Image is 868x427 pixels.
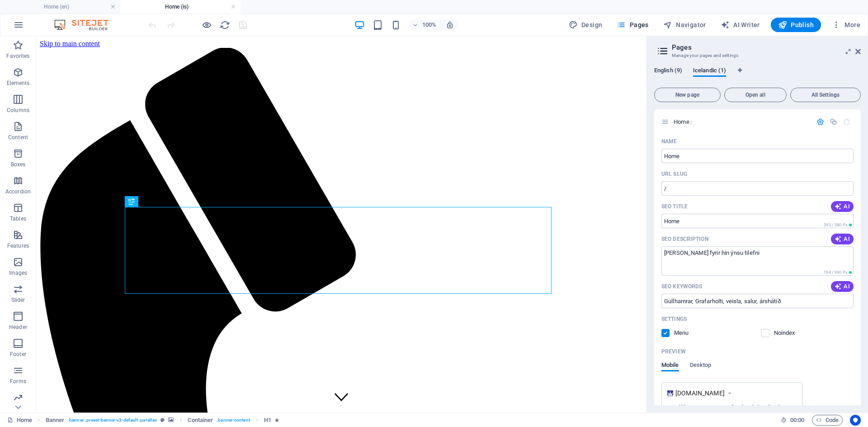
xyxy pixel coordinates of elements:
[661,246,854,276] textarea: The text in search results and social media
[771,18,821,32] button: Publish
[816,415,839,426] span: Code
[7,242,29,249] p: Features
[774,329,803,337] p: Instruct search engines to exclude this page from search results.
[569,20,603,29] span: Design
[661,283,702,290] p: SEO Keywords
[52,19,120,30] img: Editor Logo
[11,161,26,168] p: Boxes
[654,67,861,84] div: Language Tabs
[46,415,279,426] nav: breadcrumb
[8,134,28,141] p: Content
[822,269,854,276] span: Calculated pixel length in search results
[790,88,861,102] button: All Settings
[661,360,679,372] span: Mobile
[672,43,861,52] h2: Pages
[661,138,677,145] p: Name
[9,269,28,277] p: Images
[7,415,32,426] a: Click to cancel selection. Double-click to open Pages
[671,119,812,125] div: Home/
[661,181,854,196] input: Last part of the URL for this page
[675,389,725,398] span: [DOMAIN_NAME]
[831,234,854,244] button: AI
[781,415,805,426] h6: Session time
[7,80,30,87] p: Elements
[672,52,843,60] h3: Manage your pages and settings
[728,92,783,98] span: Open all
[690,120,692,125] span: /
[822,222,854,228] span: Calculated pixel length in search results
[835,283,850,290] span: AI
[9,324,27,331] p: Header
[565,18,606,32] button: Design
[850,415,861,426] button: Usercentrics
[68,415,157,426] span: . banner .preset-banner-v3-default .parallax
[717,18,764,32] button: AI Writer
[824,223,847,227] span: 393 / 580 Px
[828,18,864,32] button: More
[160,418,165,422] i: This element is a customizable preset
[693,65,726,78] span: Icelandic (1)
[661,170,687,178] label: Last part of the URL for this page
[220,20,230,30] i: Reload page
[201,19,212,30] button: Click here to leave preview mode and continue editing
[4,4,64,11] a: Skip to main content
[674,118,692,125] span: Home
[721,20,760,29] span: AI Writer
[660,18,710,32] button: Navigator
[6,52,29,60] p: Favorites
[264,415,271,426] span: Click to select. Double-click to edit
[617,20,648,29] span: Pages
[835,235,850,243] span: AI
[10,351,26,358] p: Footer
[661,235,708,243] label: The text in search results and social media
[661,361,711,379] div: Preview
[661,315,687,323] p: Settings
[661,348,686,355] p: Preview of your page in search results
[797,417,798,423] span: :
[654,65,682,78] span: English (9)
[409,19,441,30] button: 100%
[831,201,854,212] button: AI
[812,415,843,426] button: Code
[835,203,850,210] span: AI
[832,20,860,29] span: More
[824,270,847,275] span: 194 / 990 Px
[790,415,804,426] span: 00 00
[422,19,437,30] h6: 100%
[10,378,26,385] p: Forms
[654,88,721,102] button: New page
[661,203,688,210] label: The page title in search results and browser tabs
[661,214,854,228] input: The page title in search results and browser tabs
[663,20,706,29] span: Navigator
[690,360,712,372] span: Desktop
[446,21,454,29] i: On resize automatically adjust zoom level to fit chosen device.
[275,418,279,422] i: Element contains an animation
[661,170,687,178] p: URL SLUG
[661,235,708,243] p: SEO Description
[168,418,174,422] i: This element contains a background
[674,329,703,337] p: Define if you want this page to be shown in auto-generated navigation.
[831,281,854,292] button: AI
[217,415,250,426] span: . banner-content
[219,19,230,30] button: reload
[11,296,25,304] p: Slider
[724,88,787,102] button: Open all
[7,107,29,114] p: Columns
[794,92,857,98] span: All Settings
[667,390,673,396] img: favicon-XYkFOyYdmCF3v9sYpx3xWw-uLWhSP7RMjYdQIzUu17swg.png
[46,415,65,426] span: Click to select. Double-click to edit
[816,118,824,126] div: Settings
[613,18,652,32] button: Pages
[565,18,606,32] div: Design (Ctrl+Alt+Y)
[188,415,213,426] span: Click to select. Double-click to edit
[120,2,241,12] h4: Home (is)
[658,92,717,98] span: New page
[661,203,688,210] p: SEO Title
[778,20,814,29] span: Publish
[5,188,31,195] p: Accordion
[10,215,26,222] p: Tables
